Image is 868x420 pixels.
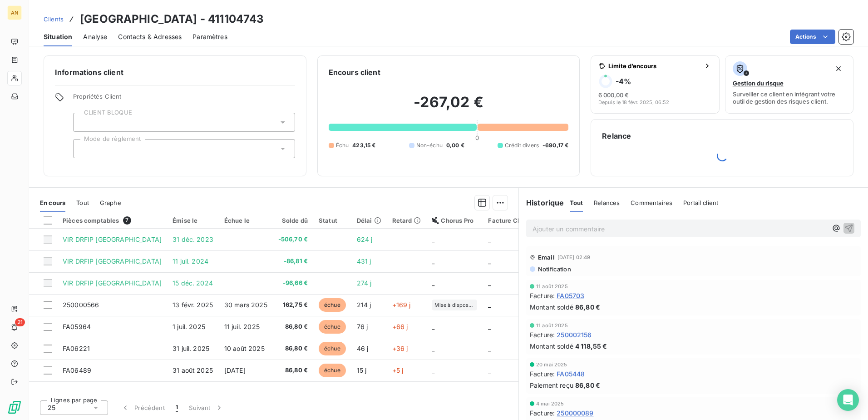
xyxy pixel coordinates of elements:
[683,199,718,206] span: Portail client
[224,301,267,309] span: 30 mars 2025
[575,302,600,312] span: 86,80 €
[278,279,308,288] span: -96,66 €
[598,91,629,99] span: 6 000,00 €
[557,369,585,379] span: FA05448
[357,323,368,330] span: 76 j
[392,323,408,330] span: +66 j
[542,141,568,150] span: -690,17 €
[63,257,162,265] span: VIR DRFIP [GEOGRAPHIC_DATA]
[319,364,346,377] span: échue
[80,11,264,27] h3: [GEOGRAPHIC_DATA] - 411104743
[488,345,491,352] span: _
[432,366,434,374] span: _
[557,291,584,300] span: FA05703
[392,217,421,224] div: Retard
[432,345,434,352] span: _
[488,301,491,309] span: _
[278,257,308,266] span: -86,81 €
[173,366,213,374] span: 31 août 2025
[173,323,205,330] span: 1 juil. 2025
[170,398,183,417] button: 1
[319,342,346,355] span: échue
[392,366,404,374] span: +5 j
[44,15,64,23] span: Clients
[538,254,555,261] span: Email
[48,403,55,412] span: 25
[63,301,99,309] span: 250000566
[192,32,227,41] span: Paramètres
[616,77,631,86] h6: -4 %
[115,398,170,417] button: Précédent
[530,408,555,418] span: Facture :
[278,217,308,224] div: Solde dû
[76,199,89,206] span: Tout
[357,345,369,352] span: 46 j
[63,279,162,287] span: VIR DRFIP [GEOGRAPHIC_DATA]
[392,345,408,352] span: +36 j
[434,302,474,308] span: Mise à disposition du destinataire
[488,279,491,287] span: _
[55,67,295,78] h6: Informations client
[505,141,539,150] span: Crédit divers
[536,323,568,328] span: 11 août 2025
[594,199,620,206] span: Relances
[224,217,267,224] div: Échue le
[570,199,583,206] span: Tout
[83,32,107,41] span: Analyse
[530,302,573,312] span: Montant soldé
[733,80,784,87] span: Gestion du risque
[7,5,22,20] div: AN
[357,217,381,224] div: Délai
[224,366,246,374] span: [DATE]
[173,301,213,309] span: 13 févr. 2025
[100,199,121,206] span: Graphe
[837,389,859,411] div: Open Intercom Messenger
[357,279,372,287] span: 274 j
[319,217,346,224] div: Statut
[446,141,464,150] span: 0,00 €
[591,55,719,114] button: Limite d’encours-4%6 000,00 €Depuis le 18 févr. 2025, 06:52
[392,301,411,309] span: +169 j
[118,32,182,41] span: Contacts & Adresses
[488,217,533,224] div: Facture CFAST
[329,67,380,78] h6: Encours client
[123,216,131,225] span: 7
[557,408,593,418] span: 250000089
[432,323,434,330] span: _
[488,235,491,243] span: _
[173,279,213,287] span: 15 déc. 2024
[336,141,349,150] span: Échu
[63,216,162,225] div: Pièces comptables
[530,341,573,351] span: Montant soldé
[357,366,367,374] span: 15 j
[44,32,72,41] span: Situation
[536,401,564,406] span: 4 mai 2025
[519,197,564,208] h6: Historique
[432,217,477,224] div: Chorus Pro
[224,323,260,330] span: 11 juil. 2025
[224,345,265,352] span: 10 août 2025
[733,90,846,105] span: Surveiller ce client en intégrant votre outil de gestion des risques client.
[530,291,555,300] span: Facture :
[725,55,853,114] button: Gestion du risqueSurveiller ce client en intégrant votre outil de gestion des risques client.
[173,345,209,352] span: 31 juil. 2025
[278,300,308,310] span: 162,75 €
[432,235,434,243] span: _
[81,145,88,153] input: Ajouter une valeur
[488,366,491,374] span: _
[40,199,65,206] span: En cours
[432,257,434,265] span: _
[598,100,669,105] span: Depuis le 18 févr. 2025, 06:52
[631,199,672,206] span: Commentaires
[278,235,308,244] span: -506,70 €
[557,255,591,260] span: [DATE] 02:49
[530,380,573,390] span: Paiement reçu
[357,301,371,309] span: 214 j
[530,330,555,340] span: Facture :
[183,398,229,417] button: Suivant
[488,323,491,330] span: _
[536,362,567,367] span: 20 mai 2025
[63,345,90,352] span: FA06221
[176,403,178,412] span: 1
[173,235,213,243] span: 31 déc. 2023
